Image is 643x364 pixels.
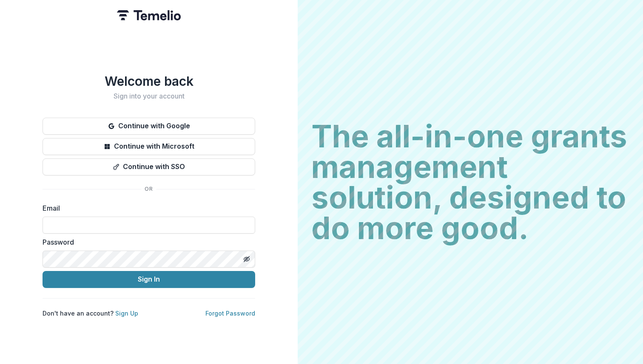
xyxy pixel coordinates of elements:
button: Toggle password visibility [240,252,253,266]
img: Temelio [117,10,181,20]
button: Continue with Google [43,118,255,135]
button: Continue with SSO [43,158,255,175]
label: Password [43,237,250,247]
h1: Welcome back [43,73,255,89]
label: Email [43,203,250,213]
button: Continue with Microsoft [43,138,255,155]
h2: Sign into your account [43,92,255,100]
p: Don't have an account? [43,309,138,318]
a: Sign Up [115,310,138,317]
a: Forgot Password [205,310,255,317]
button: Sign In [43,271,255,288]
